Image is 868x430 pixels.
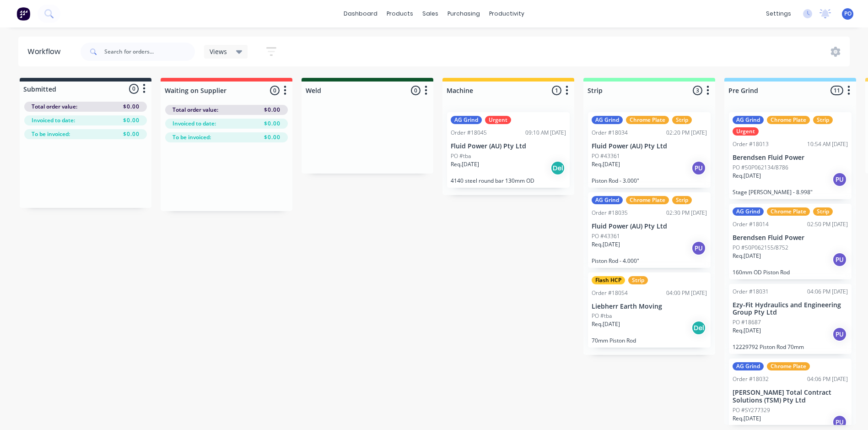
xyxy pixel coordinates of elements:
[691,321,706,335] div: Del
[592,276,625,284] div: Flash HCP
[443,7,485,21] div: purchasing
[729,204,852,279] div: AG GrindChrome PlateStripOrder #1801402:50 PM [DATE]Berendsen Fluid PowerPO #50P062155/8752Req.[D...
[733,172,761,180] p: Req. [DATE]
[592,152,620,160] p: PO #43361
[451,152,471,160] p: PO #tba
[691,161,706,175] div: PU
[550,161,565,175] div: Del
[729,284,852,354] div: Order #1803104:06 PM [DATE]Ezy-Fit Hydraulics and Engineering Group Pty LtdPO #18687Req.[DATE]PU1...
[666,129,707,137] div: 02:20 PM [DATE]
[626,196,669,204] div: Chrome Plate
[733,234,848,242] p: Berendsen Fluid Power
[588,272,711,348] div: Flash HCPStripOrder #1805404:00 PM [DATE]Liebherr Earth MovingPO #tbaReq.[DATE]Del70mm Piston Rod
[451,160,479,169] p: Req. [DATE]
[447,112,570,188] div: AG GrindUrgentOrder #1804509:10 AM [DATE]Fluid Power (AU) Pty LtdPO #tbaReq.[DATE]Del4140 steel r...
[807,140,848,148] div: 10:54 AM [DATE]
[733,244,788,252] p: PO #50P062155/8752
[418,7,443,21] div: sales
[733,406,770,414] p: PO #SY277329
[832,327,847,342] div: PU
[807,288,848,296] div: 04:06 PM [DATE]
[32,103,77,111] span: Total order value:
[123,103,140,111] span: $0.00
[733,288,769,296] div: Order #18031
[27,46,65,57] div: Workflow
[592,116,623,124] div: AG Grind
[844,10,852,18] span: PO
[733,269,848,276] p: 160mm OD Piston Rod
[626,116,669,124] div: Chrome Plate
[592,223,707,230] p: Fluid Power (AU) Pty Ltd
[264,106,280,114] span: $0.00
[767,362,810,370] div: Chrome Plate
[210,47,227,56] span: Views
[451,177,566,184] p: 4140 steel round bar 130mm OD
[813,207,833,216] div: Strip
[733,389,848,404] p: [PERSON_NAME] Total Contract Solutions (TSM) Pty Ltd
[733,343,848,350] p: 12229792 Piston Rod 70mm
[733,140,769,148] div: Order #18013
[264,133,280,142] span: $0.00
[807,220,848,229] div: 02:50 PM [DATE]
[32,116,75,125] span: Invoiced to date:
[451,116,482,124] div: AG Grind
[733,127,759,136] div: Urgent
[32,130,70,138] span: To be invoiced:
[733,116,764,124] div: AG Grind
[733,220,769,229] div: Order #18014
[592,129,628,137] div: Order #18034
[16,7,30,21] img: Factory
[592,320,620,328] p: Req. [DATE]
[592,232,620,240] p: PO #43361
[666,289,707,297] div: 04:00 PM [DATE]
[592,312,612,320] p: PO #tba
[733,301,848,317] p: Ezy-Fit Hydraulics and Engineering Group Pty Ltd
[173,133,211,142] span: To be invoiced:
[733,163,788,172] p: PO #50P062134/8786
[672,116,692,124] div: Strip
[628,276,648,284] div: Strip
[382,7,418,21] div: products
[592,160,620,169] p: Req. [DATE]
[733,154,848,162] p: Berendsen Fluid Power
[832,252,847,267] div: PU
[485,7,529,21] div: productivity
[592,209,628,217] div: Order #18035
[767,207,810,216] div: Chrome Plate
[733,207,764,216] div: AG Grind
[339,7,382,21] a: dashboard
[733,252,761,260] p: Req. [DATE]
[592,303,707,310] p: Liebherr Earth Moving
[733,414,761,423] p: Req. [DATE]
[525,129,566,137] div: 09:10 AM [DATE]
[761,7,796,21] div: settings
[104,43,195,61] input: Search for orders...
[592,240,620,249] p: Req. [DATE]
[592,289,628,297] div: Order #18054
[592,177,707,184] p: Piston Rod - 3.000"
[666,209,707,217] div: 02:30 PM [DATE]
[813,116,833,124] div: Strip
[588,192,711,268] div: AG GrindChrome PlateStripOrder #1803502:30 PM [DATE]Fluid Power (AU) Pty LtdPO #43361Req.[DATE]PU...
[592,196,623,204] div: AG Grind
[832,415,847,430] div: PU
[691,241,706,256] div: PU
[264,120,280,128] span: $0.00
[451,129,487,137] div: Order #18045
[592,337,707,344] p: 70mm Piston Rod
[592,257,707,264] p: Piston Rod - 4.000"
[485,116,511,124] div: Urgent
[729,112,852,199] div: AG GrindChrome PlateStripUrgentOrder #1801310:54 AM [DATE]Berendsen Fluid PowerPO #50P062134/8786...
[733,362,764,370] div: AG Grind
[672,196,692,204] div: Strip
[807,375,848,383] div: 04:06 PM [DATE]
[123,116,140,125] span: $0.00
[173,106,218,114] span: Total order value:
[733,327,761,335] p: Req. [DATE]
[733,318,761,327] p: PO #18687
[123,130,140,138] span: $0.00
[451,142,566,150] p: Fluid Power (AU) Pty Ltd
[173,120,216,128] span: Invoiced to date:
[592,142,707,150] p: Fluid Power (AU) Pty Ltd
[733,375,769,383] div: Order #18032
